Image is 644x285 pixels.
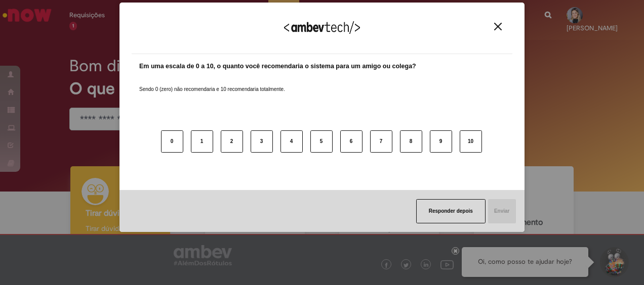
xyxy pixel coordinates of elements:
[139,62,416,71] label: Em uma escala de 0 a 10, o quanto você recomendaria o sistema para um amigo ou colega?
[430,130,452,153] button: 9
[191,130,213,153] button: 1
[310,130,333,153] button: 5
[494,23,502,30] img: Close
[460,130,482,153] button: 10
[284,21,360,34] img: Logo Ambevtech
[370,130,392,153] button: 7
[161,130,183,153] button: 0
[221,130,243,153] button: 2
[340,130,363,153] button: 6
[416,199,486,223] button: Responder depois
[251,130,273,153] button: 3
[400,130,422,153] button: 8
[139,74,285,93] label: Sendo 0 (zero) não recomendaria e 10 recomendaria totalmente.
[280,130,303,153] button: 4
[491,22,505,31] button: Close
